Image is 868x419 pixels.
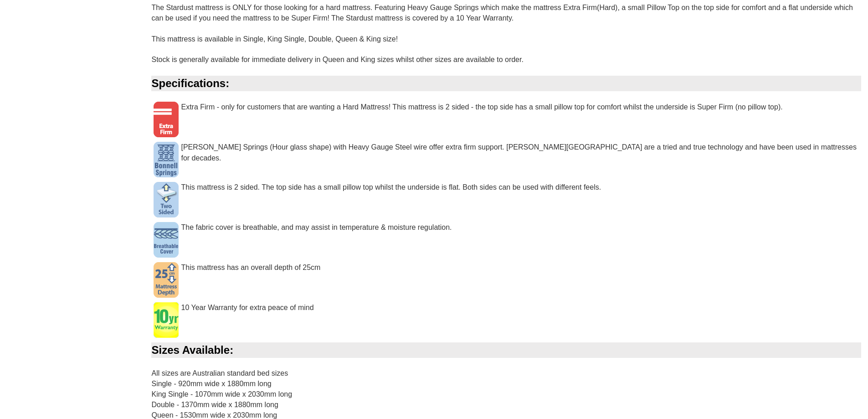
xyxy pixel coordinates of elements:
div: Specifications: [151,76,861,91]
img: 10 Year Warranty [154,302,179,338]
img: Breathable [154,222,179,258]
div: Extra Firm - only for customers that are wanting a Hard Mattress! This mattress is 2 sided - the ... [151,102,861,122]
div: This mattress has an overall depth of 25cm [151,262,861,282]
div: This mattress is 2 sided. The top side has a small pillow top whilst the underside is flat. Both ... [151,182,861,202]
div: [PERSON_NAME] Springs (Hour glass shape) with Heavy Gauge Steel wire offer extra firm support. [P... [151,142,861,173]
img: Extra Firm Firmness [154,102,179,137]
img: Two Sided [154,182,179,217]
div: 10 Year Warranty for extra peace of mind [151,302,861,322]
img: 25cm Deep [154,262,179,298]
div: Sizes Available: [151,342,861,358]
div: The fabric cover is breathable, and may assist in temperature & moisture regulation. [151,222,861,242]
img: Bonnell Springs [154,142,179,177]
